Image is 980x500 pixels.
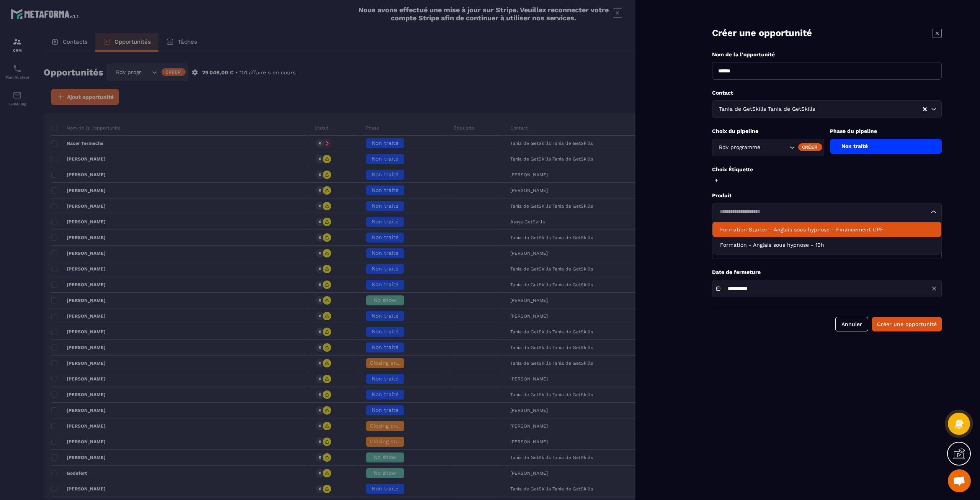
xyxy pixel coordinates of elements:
[712,100,942,118] div: Search for option
[712,203,942,221] div: Search for option
[720,241,934,249] p: Formation - Anglais sous hypnose - 10h
[712,89,942,97] p: Contact
[720,226,934,233] p: Formation Starter - Anglais sous hypnose - Financement CPF
[712,166,942,173] p: Choix Étiquette
[817,105,922,113] input: Search for option
[712,27,812,39] p: Créer une opportunité
[762,143,787,152] input: Search for option
[717,105,817,113] span: Tania de GetSkills Tania de GetSkills
[830,128,942,135] p: Phase du pipeline
[712,139,824,156] div: Search for option
[948,469,971,492] a: Ouvrir le chat
[712,51,942,58] p: Nom de la l'opportunité
[712,192,942,199] p: Produit
[712,269,942,276] p: Date de fermeture
[923,107,927,112] button: Clear Selected
[798,143,822,151] div: Créer
[712,128,824,135] p: Choix du pipeline
[872,317,942,331] button: Créer une opportunité
[717,143,762,152] span: Rdv programmé
[835,317,868,331] button: Annuler
[717,208,929,216] input: Search for option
